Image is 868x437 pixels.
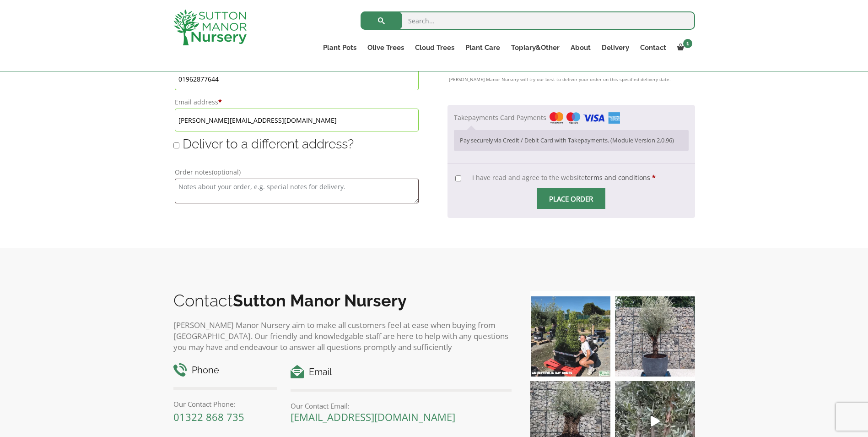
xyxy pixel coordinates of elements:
label: Order notes [175,166,419,179]
input: Place order [537,188,605,209]
p: [PERSON_NAME] Manor Nursery aim to make all customers feel at ease when buying from [GEOGRAPHIC_D... [173,320,512,353]
a: Cloud Trees [410,41,460,54]
small: [PERSON_NAME] Manor Nursery will try our best to deliver your order on this specified delivery date. [449,74,694,85]
input: Search... [361,11,695,30]
a: [EMAIL_ADDRESS][DOMAIN_NAME] [291,410,455,424]
span: Deliver to a different address? [183,137,354,152]
h4: Phone [173,363,277,377]
b: Sutton Manor Nursery [233,291,407,310]
a: 1 [672,41,695,54]
svg: Play [651,416,660,426]
img: Our elegant & picturesque Angustifolia Cones are an exquisite addition to your Bay Tree collectio... [530,296,610,377]
h4: Email [291,365,512,379]
span: 1 [683,39,692,48]
a: Contact [635,41,672,54]
label: Takepayments Card Payments [454,113,620,122]
a: terms and conditions [585,173,650,182]
a: Topiary&Other [506,41,565,54]
img: A beautiful multi-stem Spanish Olive tree potted in our luxurious fibre clay pots 😍😍 [615,296,695,377]
label: Email address [175,96,419,109]
p: Our Contact Phone: [173,399,277,410]
input: I have read and agree to the websiteterms and conditions * [455,175,461,181]
a: About [565,41,596,54]
span: (optional) [212,168,241,176]
p: Our Contact Email: [291,400,512,411]
input: Deliver to a different address? [173,142,179,148]
p: Pay securely via Credit / Debit Card with Takepayments. (Module Version 2.0.96) [460,136,683,145]
a: Olive Trees [362,41,410,54]
abbr: required [652,173,656,182]
a: Plant Pots [318,41,362,54]
img: logo [173,9,247,45]
img: Takepayments Card Payments [550,112,620,123]
span: I have read and agree to the website [472,173,650,182]
a: Plant Care [460,41,506,54]
a: 01322 868 735 [173,410,244,424]
a: Delivery [596,41,635,54]
h2: Contact [173,291,512,310]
